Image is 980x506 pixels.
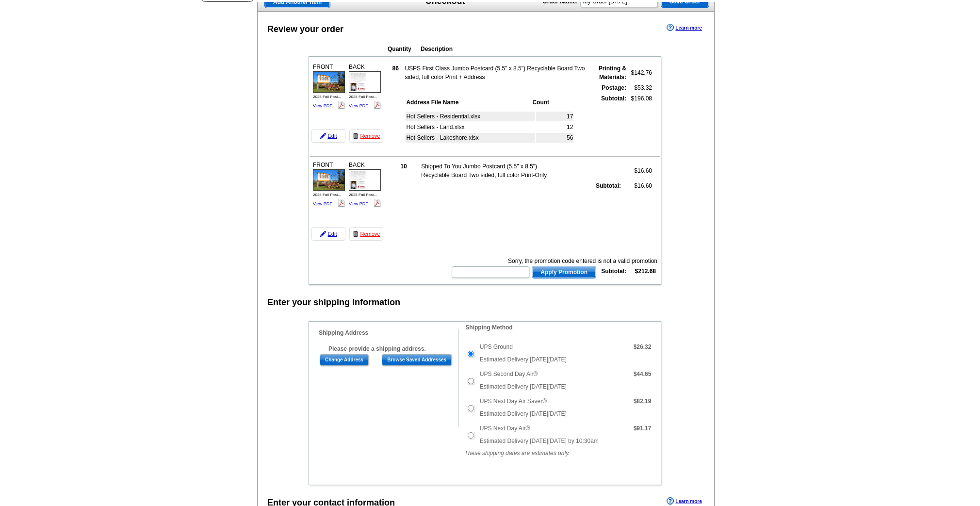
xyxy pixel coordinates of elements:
[635,268,656,275] strong: $212.68
[400,163,407,170] strong: 10
[387,44,419,54] th: Quantity
[421,162,561,180] td: Shipped To You Jumbo Postcard (5.5" x 8.5") Recyclable Board Two sided, full color Print-Only
[622,162,653,180] td: $16.60
[392,65,399,72] strong: 86
[532,266,596,278] span: Apply Promotion
[536,122,573,132] td: 12
[347,61,382,112] div: BACK
[313,95,341,99] span: 2025 Fall Post...
[628,64,653,82] td: $142.76
[622,181,653,191] td: $16.60
[311,129,345,143] a: Edit
[601,268,626,275] strong: Subtotal:
[451,257,657,265] div: Sorry, the promotion code entered is not a valid promotion
[349,103,368,108] a: View PDF
[599,65,626,81] strong: Printing & Materials:
[667,24,702,32] a: Learn more
[382,354,452,366] input: Browse Saved Addresses
[267,296,400,309] div: Enter your shipping information
[320,354,369,366] input: Change Address
[601,95,626,102] strong: Subtotal:
[353,231,359,237] img: trashcan-icon.gif
[532,98,573,107] th: Count
[349,227,383,241] a: Remove
[311,159,346,210] div: FRONT
[596,182,621,189] strong: Subtotal:
[311,227,345,241] a: Edit
[634,371,652,377] strong: $44.65
[628,83,653,93] td: $53.32
[480,356,567,363] span: Estimated Delivery [DATE][DATE]
[349,169,381,191] img: small-thumb.jpg
[480,343,513,351] label: UPS Ground
[349,201,368,206] a: View PDF
[374,101,381,109] img: pdf_logo.png
[374,199,381,207] img: pdf_logo.png
[338,199,345,207] img: pdf_logo.png
[602,84,626,91] strong: Postage:
[313,201,332,206] a: View PDF
[313,103,332,108] a: View PDF
[480,424,530,433] label: UPS Next Day Air®
[349,129,383,143] a: Remove
[634,398,652,405] strong: $82.19
[320,231,326,237] img: pencil-icon.gif
[464,450,570,457] em: These shipping dates are estimates only.
[328,345,426,352] b: Please provide a shipping address.
[634,343,652,350] strong: $26.32
[349,71,381,93] img: small-thumb.jpg
[406,122,535,132] td: Hot Sellers - Land.xlsx
[349,193,377,197] span: 2025 Fall Post...
[532,266,596,278] button: Apply Promotion
[634,425,652,432] strong: $91.17
[320,133,326,139] img: pencil-icon.gif
[406,98,531,107] th: Address File Name
[347,159,382,210] div: BACK
[480,383,567,390] span: Estimated Delivery [DATE][DATE]
[667,497,702,505] a: Learn more
[480,438,599,444] span: Estimated Delivery [DATE][DATE] by 10:30am
[313,71,345,93] img: small-thumb.jpg
[319,329,458,336] h4: Shipping Address
[464,323,513,332] legend: Shipping Method
[406,133,535,143] td: Hot Sellers - Lakeshore.xlsx
[267,23,343,36] div: Review your order
[313,169,345,191] img: small-thumb.jpg
[480,397,547,406] label: UPS Next Day Air Saver®
[349,95,377,99] span: 2025 Fall Post...
[420,44,598,54] th: Description
[480,410,567,417] span: Estimated Delivery [DATE][DATE]
[628,94,653,144] td: $196.08
[406,112,535,121] td: Hot Sellers - Residential.xlsx
[786,280,980,506] iframe: LiveChat chat widget
[404,64,587,82] td: USPS First Class Jumbo Postcard (5.5" x 8.5") Recyclable Board Two sided, full color Print + Address
[536,112,573,121] td: 17
[313,193,341,197] span: 2025 Fall Post...
[311,61,346,112] div: FRONT
[353,133,359,139] img: trashcan-icon.gif
[536,133,573,143] td: 56
[338,101,345,109] img: pdf_logo.png
[480,370,538,378] label: UPS Second Day Air®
